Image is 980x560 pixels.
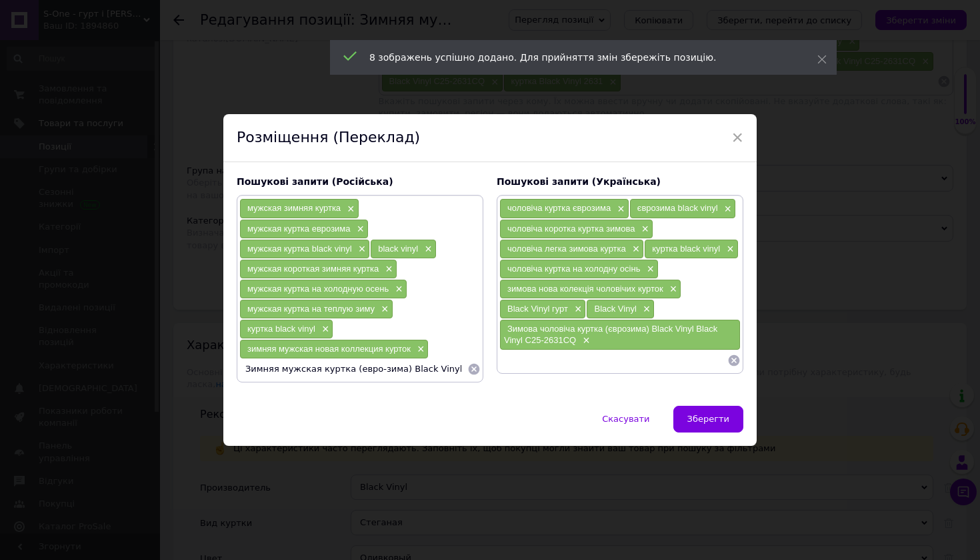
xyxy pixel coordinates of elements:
[594,304,636,314] span: Black Vinyl
[504,324,717,345] span: Зимова чоловіча куртка (єврозима) Black Vinyl Black Vinyl C25-2631CQ
[414,344,425,355] span: ×
[344,204,355,215] span: ×
[571,304,582,315] span: ×
[355,244,366,255] span: ×
[13,13,552,29] h2: Мужская куртка Black Vinyl C25-2666CQ
[247,344,411,354] span: зимняя мужская новая коллекция курток
[667,284,677,295] span: ×
[687,414,729,424] span: Зберегти
[721,204,732,215] span: ×
[247,244,352,254] span: мужская куртка black vinyl
[223,114,757,162] div: Розміщення (Переклад)
[673,406,743,433] button: Зберегти
[378,244,418,254] span: black vinyl
[614,204,625,215] span: ×
[588,406,663,433] button: Скасувати
[602,414,649,424] span: Скасувати
[731,126,743,149] span: ×
[507,224,635,234] span: чоловіча коротка куртка зимова
[579,335,590,346] span: ×
[392,284,403,295] span: ×
[247,264,379,274] span: мужская короткая зимняя куртка
[723,244,734,255] span: ×
[354,224,365,235] span: ×
[629,244,640,255] span: ×
[507,284,663,294] span: зимова нова колекція чоловічих курток
[247,224,351,234] span: мужская куртка еврозима
[497,176,661,187] span: Пошукові запити (Українська)
[507,264,640,274] span: чоловіча куртка на холодну осінь
[247,324,315,334] span: куртка black vinyl
[638,224,649,235] span: ×
[319,324,329,335] span: ×
[247,304,375,314] span: мужская куртка на теплую зиму
[507,244,626,254] span: чоловіча легка зимова куртка
[13,40,552,81] p: Стильная мужская куртка Black Vinyl C25-2666CQ — отличный выбор для прохладной осени и мягкой зим...
[421,244,432,255] span: ×
[378,304,389,315] span: ×
[643,264,654,275] span: ×
[507,304,568,314] span: Black Vinyl гурт
[247,284,389,294] span: мужская куртка на холодную осень
[652,244,720,254] span: куртка black vinyl
[369,51,784,64] div: 8 зображень успішно додано. Для прийняття змін збережіть позицію.
[640,304,651,315] span: ×
[637,203,718,213] span: єврозима black vinyl
[507,203,611,213] span: чоловіча куртка єврозима
[237,176,393,187] span: Пошукові запити (Російська)
[382,264,393,275] span: ×
[247,203,341,213] span: мужская зимняя куртка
